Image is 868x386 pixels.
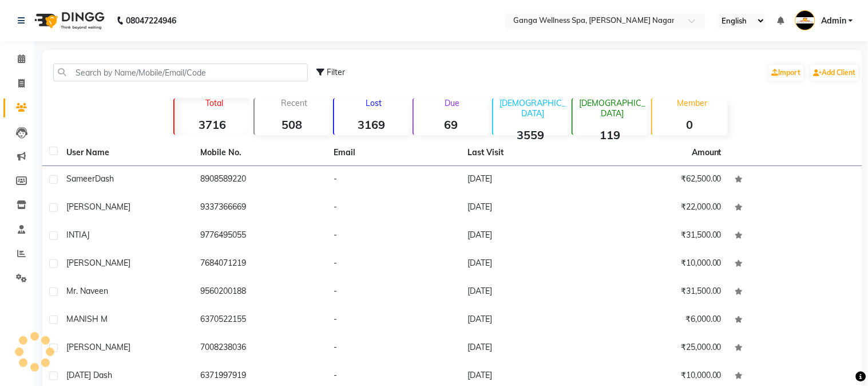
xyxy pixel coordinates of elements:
p: Lost [339,98,409,108]
b: 08047224946 [126,5,176,37]
td: 7008238036 [193,334,327,363]
td: [DATE] [461,194,594,222]
td: - [327,306,461,334]
span: Mr. Naveen [66,286,108,296]
td: - [327,194,461,222]
td: [DATE] [461,334,594,363]
span: sameer [66,174,95,184]
p: Member [657,98,727,108]
span: Dash [95,174,114,184]
p: Recent [259,98,330,108]
p: [DEMOGRAPHIC_DATA] [498,98,568,119]
strong: 0 [652,117,727,132]
strong: 3716 [175,117,249,132]
span: Filter [327,67,345,77]
td: - [327,334,461,363]
strong: 69 [414,117,489,132]
td: ₹25,000.00 [594,334,728,363]
strong: 508 [255,117,330,132]
a: Add Client [811,65,859,81]
td: ₹10,000.00 [594,250,728,278]
td: [DATE] [461,278,594,306]
span: MANISH M [66,314,108,324]
img: logo [29,5,108,37]
input: Search by Name/Mobile/Email/Code [53,64,308,81]
td: ₹31,500.00 [594,222,728,250]
th: User Name [60,140,193,166]
td: 9560200188 [193,278,327,306]
span: [PERSON_NAME] [66,258,130,268]
td: ₹62,500.00 [594,166,728,194]
span: [DATE] dash [66,370,112,380]
th: Amount [685,140,728,166]
td: 8908589220 [193,166,327,194]
p: [DEMOGRAPHIC_DATA] [577,98,648,119]
img: Admin [795,10,815,30]
span: INTIAJ [66,230,90,240]
strong: 3169 [334,117,409,132]
td: 6370522155 [193,306,327,334]
span: [PERSON_NAME] [66,342,130,352]
td: - [327,250,461,278]
td: - [327,278,461,306]
strong: 119 [573,128,648,142]
td: 9776495055 [193,222,327,250]
th: Email [327,140,461,166]
td: - [327,166,461,194]
td: 9337366669 [193,194,327,222]
td: ₹6,000.00 [594,306,728,334]
p: Due [416,98,489,108]
span: [PERSON_NAME] [66,202,130,212]
strong: 3559 [493,128,568,142]
td: [DATE] [461,250,594,278]
th: Mobile No. [193,140,327,166]
th: Last Visit [461,140,594,166]
td: - [327,222,461,250]
span: Admin [821,15,846,27]
td: [DATE] [461,306,594,334]
td: ₹31,500.00 [594,278,728,306]
p: Total [179,98,249,108]
td: [DATE] [461,222,594,250]
td: ₹22,000.00 [594,194,728,222]
td: 7684071219 [193,250,327,278]
a: Import [769,65,804,81]
td: [DATE] [461,166,594,194]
